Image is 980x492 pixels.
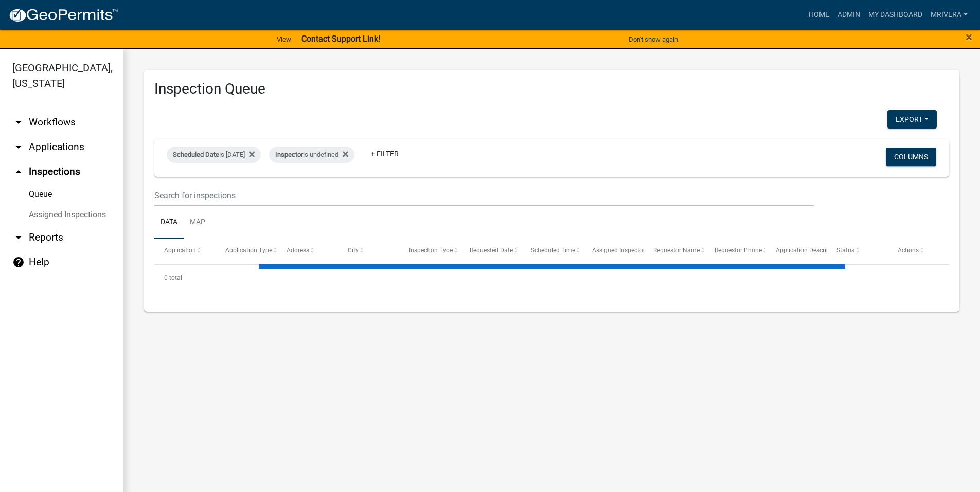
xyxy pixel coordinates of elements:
[363,144,407,163] a: + Filter
[154,206,184,239] a: Data
[154,239,216,263] datatable-header-cell: Application
[154,265,949,290] div: 0 total
[12,256,25,268] i: help
[173,151,219,158] span: Scheduled Date
[301,34,380,44] strong: Contact Support Link!
[966,31,972,43] button: Close
[470,247,513,254] span: Requested Date
[167,147,261,163] div: is [DATE]
[705,239,766,263] datatable-header-cell: Requestor Phone
[653,247,700,254] span: Requestor Name
[277,239,338,263] datatable-header-cell: Address
[409,247,453,254] span: Inspection Type
[216,239,277,263] datatable-header-cell: Application Type
[582,239,644,263] datatable-header-cell: Assigned Inspector
[836,247,854,254] span: Status
[765,239,827,263] datatable-header-cell: Application Description
[225,247,272,254] span: Application Type
[898,247,919,254] span: Actions
[833,5,864,25] a: Admin
[644,239,705,263] datatable-header-cell: Requestor Name
[269,147,354,163] div: is undefined
[887,110,937,129] button: Export
[776,247,841,254] span: Application Description
[273,31,295,48] a: View
[12,141,25,153] i: arrow_drop_down
[184,206,211,239] a: Map
[805,5,833,25] a: Home
[827,239,888,263] datatable-header-cell: Status
[460,239,521,263] datatable-header-cell: Requested Date
[715,247,762,254] span: Requestor Phone
[338,239,399,263] datatable-header-cell: City
[926,5,972,25] a: mrivera
[886,148,936,166] button: Columns
[154,80,949,98] h3: Inspection Queue
[154,185,814,206] input: Search for inspections
[164,247,196,254] span: Application
[864,5,926,25] a: My Dashboard
[625,31,682,48] button: Don't show again
[287,247,309,254] span: Address
[12,231,25,244] i: arrow_drop_down
[531,247,575,254] span: Scheduled Time
[521,239,582,263] datatable-header-cell: Scheduled Time
[275,151,303,158] span: Inspector
[348,247,359,254] span: City
[12,166,25,178] i: arrow_drop_up
[12,116,25,129] i: arrow_drop_down
[592,247,645,254] span: Assigned Inspector
[399,239,460,263] datatable-header-cell: Inspection Type
[966,30,972,44] span: ×
[888,239,949,263] datatable-header-cell: Actions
